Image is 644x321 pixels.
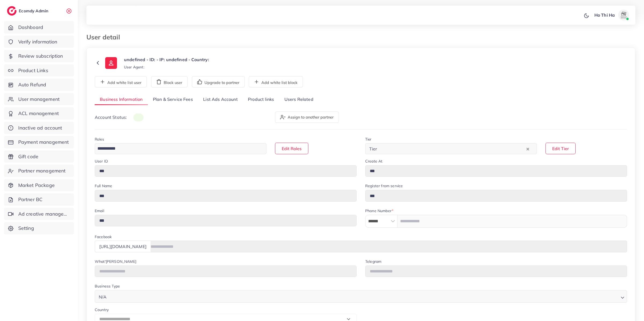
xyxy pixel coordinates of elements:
label: Email [95,208,104,213]
label: Roles [95,136,104,142]
div: [URL][DOMAIN_NAME] [95,241,151,252]
span: Auto Refund [18,81,46,88]
a: logoEcomdy Admin [7,6,50,16]
button: Assign to another partner [275,112,339,123]
label: Business Type [95,283,120,289]
label: User ID [95,158,108,164]
a: Plan & Service Fees [148,94,198,105]
div: Search for option [365,143,537,154]
span: Tier [368,145,378,153]
a: Product links [243,94,279,105]
a: Partner BC [4,193,74,206]
input: Search for option [379,145,525,153]
input: Search for option [96,145,259,153]
a: Ad creative management [4,208,74,220]
a: Review subscription [4,50,74,62]
span: Inactive ad account [18,124,62,131]
span: Verify information [18,38,57,45]
img: logo [7,6,17,16]
img: avatar [618,10,629,20]
span: Review subscription [18,53,63,60]
label: Register from service [365,183,403,189]
a: Verify information [4,36,74,48]
label: Create At [365,158,382,164]
span: Product Links [18,67,48,74]
label: Facebook [95,234,112,239]
a: Dashboard [4,21,74,34]
a: Auto Refund [4,79,74,91]
a: List Ads Account [198,94,243,105]
a: Payment management [4,136,74,148]
p: Account Status: [95,114,144,121]
a: Product Links [4,64,74,77]
a: ACL management [4,107,74,120]
span: Partner BC [18,196,43,203]
a: Gift code [4,150,74,163]
label: Tier [365,136,372,142]
span: Gift code [18,153,38,160]
a: Ho Thi Haavatar [591,10,631,20]
span: Dashboard [18,24,43,31]
a: Setting [4,222,74,234]
a: Inactive ad account [4,122,74,134]
small: User Agent: [124,64,144,70]
a: Market Package [4,179,74,191]
span: ACL management [18,110,59,117]
label: Country [95,307,109,312]
span: Setting [18,225,34,232]
span: Market Package [18,182,55,189]
div: Search for option [95,143,266,154]
p: undefined - ID: - IP: undefined - Country: [124,56,209,63]
span: Payment management [18,139,69,146]
label: Telegram [365,259,381,264]
button: Add white list block [249,76,303,87]
span: Ad creative management [18,211,70,217]
a: Business Information [95,94,148,105]
label: What'[PERSON_NAME] [95,259,136,264]
h3: User detail [86,33,124,41]
label: Phone Number [365,208,393,213]
button: Add white list user [95,76,147,87]
a: User management [4,93,74,105]
h2: Ecomdy Admin [19,8,50,13]
button: Edit Roles [275,143,308,154]
input: Search for option [108,292,619,301]
p: Ho Thi Ha [594,12,615,18]
button: Upgrade to partner [192,76,245,87]
button: Clear Selected [526,146,529,152]
a: Users Related [279,94,318,105]
img: ic-user-info.36bf1079.svg [105,57,117,69]
span: N/A [98,293,108,301]
button: Edit Tier [546,143,576,154]
div: Search for option [95,290,627,303]
span: Partner management [18,167,66,174]
span: User management [18,96,60,103]
a: Partner management [4,165,74,177]
button: Block user [151,76,188,87]
label: Full Name [95,183,112,189]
